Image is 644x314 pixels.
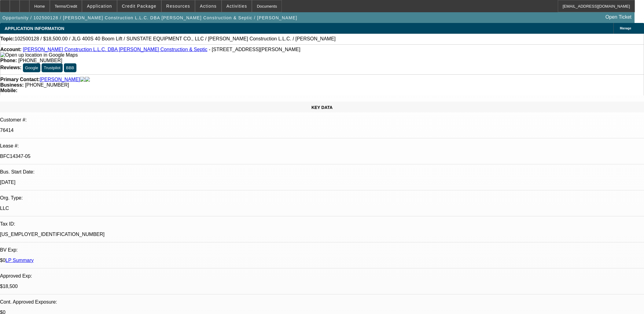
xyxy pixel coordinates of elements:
span: Actions [200,4,217,9]
span: Resources [166,4,190,9]
strong: Business: [0,82,24,88]
span: Manage [620,27,631,30]
strong: Reviews: [0,65,21,70]
button: Actions [195,0,221,12]
a: [PERSON_NAME] Construction L.L.C. DBA [PERSON_NAME] Construction & Septic [23,47,208,52]
img: facebook-icon.png [80,77,85,82]
span: [PHONE_NUMBER] [25,82,69,88]
span: Activities [226,4,247,9]
strong: Primary Contact: [0,77,40,82]
a: [PERSON_NAME] [40,77,80,82]
img: linkedin-icon.png [85,77,90,82]
button: Application [82,0,116,12]
span: Opportunity / 102500128 / [PERSON_NAME] Construction L.L.C. DBA [PERSON_NAME] Construction & Sept... [2,15,297,20]
span: APPLICATION INFORMATION [5,26,64,31]
img: Open up location in Google Maps [0,52,78,58]
span: Credit Package [122,4,156,9]
button: Google [23,63,40,72]
a: View Google Maps [0,52,78,58]
a: LP Summary [6,258,34,263]
strong: Phone: [0,58,17,63]
button: Trustpilot [42,63,62,72]
strong: Topic: [0,36,15,42]
strong: Account: [0,47,21,52]
span: [PHONE_NUMBER] [18,58,62,63]
a: Open Ticket [603,12,634,22]
strong: Mobile: [0,88,17,93]
span: Application [87,4,112,9]
span: - [STREET_ADDRESS][PERSON_NAME] [209,47,300,52]
button: BBB [64,63,76,72]
button: Resources [162,0,195,12]
span: KEY DATA [311,105,333,110]
span: 102500128 / $18,500.00 / JLG 400S 40 Boom Lift / SUNSTATE EQUIPMENT CO., LLC / [PERSON_NAME] Cons... [15,36,336,42]
button: Credit Package [117,0,161,12]
button: Activities [222,0,252,12]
